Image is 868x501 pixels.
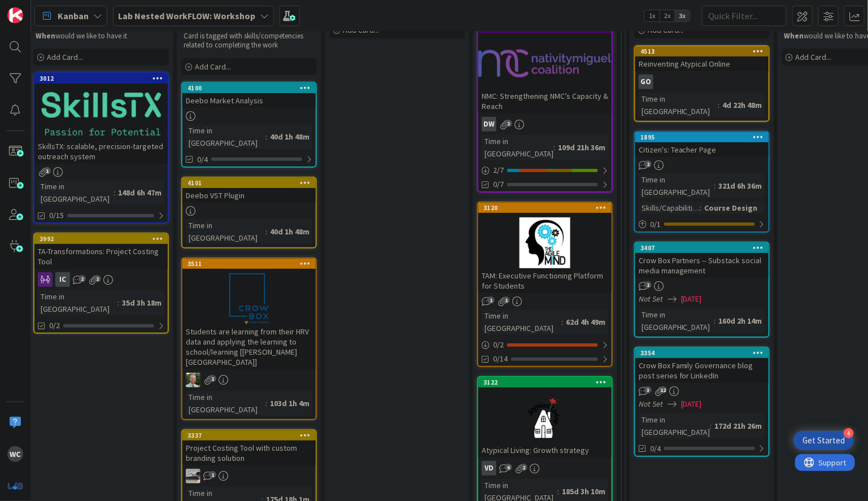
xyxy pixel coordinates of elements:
[265,130,267,143] span: :
[714,180,716,192] span: :
[118,10,255,21] b: Lab Nested WorkFLOW: Workshop
[639,93,718,117] div: Time in [GEOGRAPHIC_DATA]
[635,243,769,278] div: 3407Crow Box Partners -- Substack social media management
[478,163,612,177] div: 2/7
[482,117,496,132] div: DW
[478,377,612,387] div: 3122
[55,272,70,287] div: IC
[478,377,612,458] div: 3122Atypical Living: Growth strategy
[34,139,168,164] div: SkillsTX: scalable, precision-targeted outreach system
[635,46,769,71] div: 4513Reinventing Atypical Online
[716,180,765,192] div: 321d 6h 36m
[487,297,495,304] span: 1
[40,235,168,243] div: 3992
[33,72,169,224] a: 3012SkillsTX: scalable, precision-targeted outreach systemTime in [GEOGRAPHIC_DATA]:148d 6h 47m0/15
[710,420,712,432] span: :
[639,173,714,198] div: Time in [GEOGRAPHIC_DATA]
[182,83,316,93] div: 4100
[640,349,769,357] div: 3354
[635,132,769,142] div: 1895
[181,258,317,420] a: 3511Students are learning from their HRV data and applying the learning to school/learning [[PERS...
[197,154,208,165] span: 0/4
[478,461,612,476] div: VD
[7,446,23,462] div: WC
[182,441,316,465] div: Project Costing Tool with custom branding solution
[483,378,612,386] div: 3122
[36,32,167,41] p: would we like to have it
[119,297,164,309] div: 35d 3h 18m
[477,202,613,367] a: 3120TAM: Executive Functioning Platform for StudentsTime in [GEOGRAPHIC_DATA]:62d 4h 49m0/20/14
[186,469,200,483] img: jB
[702,6,787,26] input: Quick Filter...
[34,234,168,244] div: 3992
[635,348,769,358] div: 3354
[650,443,661,455] span: 0/4
[644,281,652,289] span: 1
[186,219,265,244] div: Time in [GEOGRAPHIC_DATA]
[187,179,316,187] div: 4101
[478,89,612,114] div: NMC: Strengthening NMC’s Capacity & Reach
[267,397,312,409] div: 103d 1h 4m
[38,290,117,315] div: Time in [GEOGRAPHIC_DATA]
[34,244,168,269] div: TA-Transformations: Project Costing Tool
[195,62,231,72] span: Add Card...
[187,432,316,439] div: 3337
[36,31,55,41] strong: When
[639,399,663,409] i: Not Set
[187,260,316,268] div: 3511
[635,56,769,71] div: Reinventing Atypical Online
[94,275,101,282] span: 2
[182,324,316,369] div: Students are learning from their HRV data and applying the learning to school/learning [[PERSON_N...
[182,469,316,483] div: jB
[634,45,770,122] a: 4513Reinventing Atypical OnlineGOTime in [GEOGRAPHIC_DATA]:4d 22h 48m
[640,133,769,141] div: 1895
[265,397,267,409] span: :
[634,131,770,233] a: 1895Citizen's: Teacher PageTime in [GEOGRAPHIC_DATA]:321d 6h 36mSkills/Capabilities:Course Design0/1
[561,316,563,328] span: :
[478,23,612,114] div: 3121NMC: Strengthening NMC’s Capacity & Reach
[644,10,660,21] span: 1x
[634,347,770,457] a: 3354Crow Box Family Governance blog post series for LinkedInNot Set[DATE]Time in [GEOGRAPHIC_DATA...
[712,420,765,432] div: 172d 21h 26m
[182,178,316,188] div: 4101
[796,52,832,62] span: Add Card...
[644,160,652,168] span: 2
[181,82,317,168] a: 4100Deebo Market AnalysisTime in [GEOGRAPHIC_DATA]:40d 1h 48m0/4
[793,431,854,450] div: Open Get Started checklist, remaining modules: 4
[493,164,504,176] span: 2 / 7
[182,259,316,369] div: 3511Students are learning from their HRV data and applying the learning to school/learning [[PERS...
[702,202,761,214] div: Course Design
[483,204,612,212] div: 3120
[181,177,317,249] a: 4101Deebo VST PluginTime in [GEOGRAPHIC_DATA]:40d 1h 48m
[563,316,608,328] div: 62d 4h 49m
[635,46,769,56] div: 4513
[478,268,612,293] div: TAM: Executive Functioning Platform for Students
[675,10,690,21] span: 3x
[478,338,612,352] div: 0/2
[267,225,312,238] div: 40d 1h 48m
[720,99,765,111] div: 4d 22h 48m
[482,310,561,334] div: Time in [GEOGRAPHIC_DATA]
[49,320,60,332] span: 0/2
[24,2,51,15] span: Support
[78,275,86,282] span: 2
[182,93,316,108] div: Deebo Market Analysis
[186,124,265,149] div: Time in [GEOGRAPHIC_DATA]
[660,10,675,21] span: 2x
[34,272,168,287] div: IC
[182,373,316,387] div: SH
[681,293,702,305] span: [DATE]
[115,186,164,199] div: 148d 6h 47m
[493,178,504,190] span: 0/7
[38,180,114,205] div: Time in [GEOGRAPHIC_DATA]
[716,315,765,327] div: 160d 2h 14m
[482,135,553,160] div: Time in [GEOGRAPHIC_DATA]
[182,83,316,108] div: 4100Deebo Market Analysis
[714,315,716,327] span: :
[186,373,200,387] img: SH
[640,47,769,55] div: 4513
[505,464,512,471] span: 6
[187,84,316,92] div: 4100
[635,142,769,157] div: Citizen's: Teacher Page
[640,244,769,252] div: 3407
